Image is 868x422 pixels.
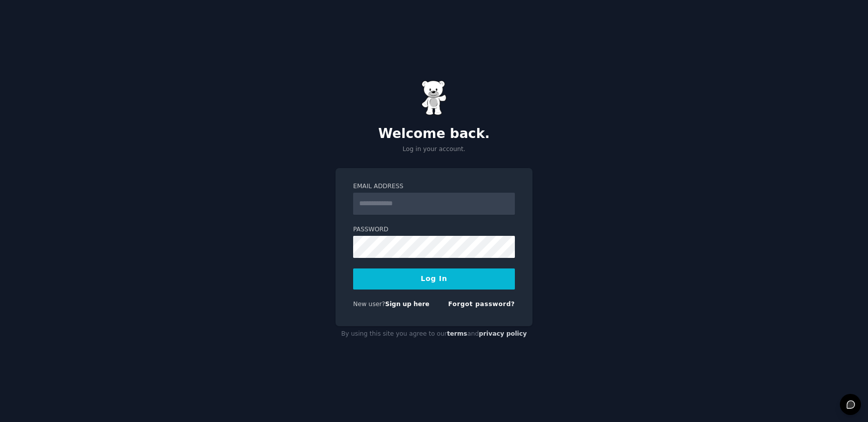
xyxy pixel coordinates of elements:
label: Email Address [353,182,515,191]
a: terms [447,330,467,337]
a: Forgot password? [448,301,515,308]
label: Password [353,225,515,234]
p: Log in your account. [336,145,532,154]
div: By using this site you agree to our and [336,326,532,342]
span: New user? [353,301,385,308]
a: privacy policy [479,330,527,337]
img: Gummy Bear [421,80,447,115]
button: Log In [353,268,515,290]
h2: Welcome back. [336,126,532,142]
a: Sign up here [385,301,429,308]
